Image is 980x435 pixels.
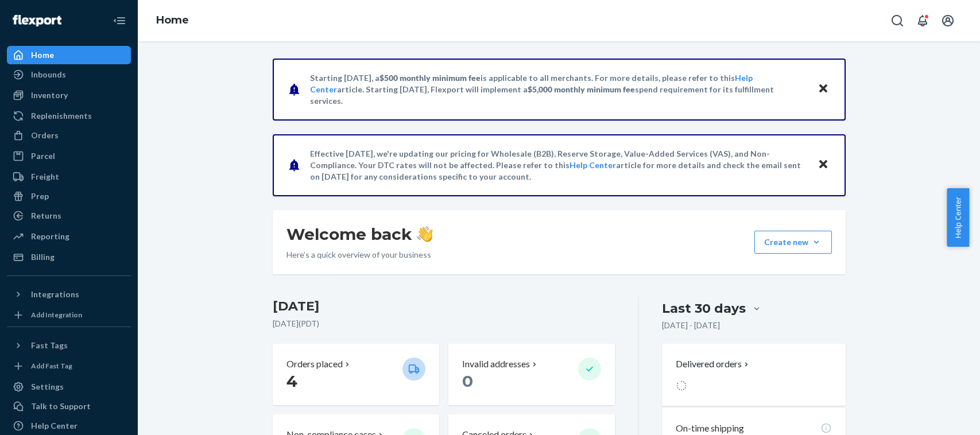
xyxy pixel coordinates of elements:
p: Effective [DATE], we're updating our pricing for Wholesale (B2B), Reserve Storage, Value-Added Se... [310,148,807,182]
div: Prep [31,191,49,202]
ol: breadcrumbs [147,4,198,37]
button: Close [816,157,831,173]
a: Settings [7,378,131,396]
p: Invalid addresses [462,358,530,371]
h3: [DATE] [273,297,615,316]
button: Open Search Box [886,9,909,32]
a: Add Integration [7,308,131,322]
div: Reporting [31,231,69,242]
div: Inbounds [31,69,66,80]
p: Here’s a quick overview of your business [286,249,433,261]
button: Orders placed 4 [273,344,439,405]
button: Close Navigation [108,9,131,32]
div: Integrations [31,289,79,300]
img: Flexport logo [13,15,61,26]
button: Create new [754,231,832,254]
div: Freight [31,171,59,182]
a: Talk to Support [7,397,131,415]
a: Replenishments [7,107,131,125]
h1: Welcome back [286,224,433,244]
div: Inventory [31,90,68,101]
p: On-time shipping [676,422,744,435]
a: Orders [7,126,131,145]
span: 4 [286,371,297,391]
div: Returns [31,210,61,222]
button: Invalid addresses 0 [448,344,615,405]
div: Orders [31,130,59,141]
div: Fast Tags [31,340,68,351]
button: Help Center [947,188,969,247]
a: Home [156,14,189,26]
div: Add Integration [31,310,82,320]
button: Delivered orders [676,358,751,371]
div: Settings [31,381,64,393]
div: Help Center [31,420,78,432]
a: Reporting [7,227,131,246]
div: Last 30 days [662,300,746,317]
a: Help Center [570,160,616,170]
a: Inventory [7,86,131,104]
a: Home [7,46,131,64]
button: Open notifications [911,9,934,32]
div: Parcel [31,150,55,162]
button: Integrations [7,285,131,304]
img: hand-wave emoji [417,226,433,242]
span: $5,000 monthly minimum fee [528,84,635,94]
div: Replenishments [31,110,92,122]
a: Billing [7,248,131,266]
a: Returns [7,207,131,225]
button: Fast Tags [7,336,131,355]
a: Freight [7,168,131,186]
div: Billing [31,251,55,263]
span: 0 [462,371,473,391]
a: Inbounds [7,65,131,84]
div: Talk to Support [31,401,91,412]
a: Help Center [7,417,131,435]
button: Open account menu [936,9,959,32]
p: [DATE] ( PDT ) [273,318,615,329]
p: Starting [DATE], a is applicable to all merchants. For more details, please refer to this article... [310,72,807,107]
a: Add Fast Tag [7,359,131,373]
div: Add Fast Tag [31,361,72,371]
p: [DATE] - [DATE] [662,320,720,331]
p: Orders placed [286,358,343,371]
a: Parcel [7,147,131,165]
a: Prep [7,187,131,205]
span: $500 monthly minimum fee [379,73,481,83]
div: Home [31,49,54,61]
button: Close [816,81,831,98]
